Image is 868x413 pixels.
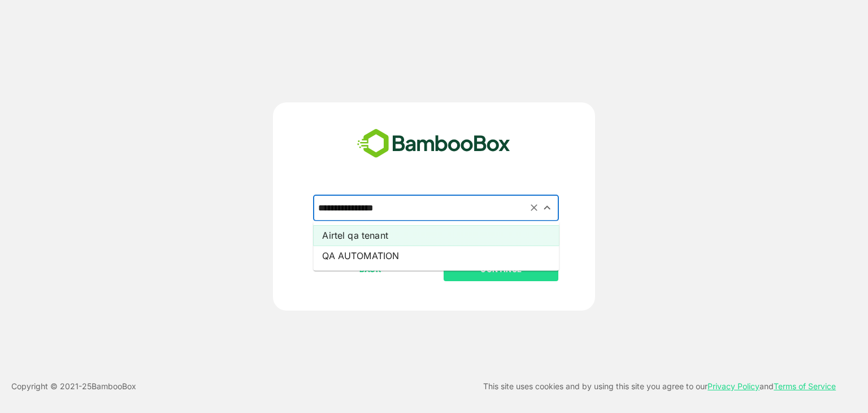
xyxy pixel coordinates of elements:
p: Copyright © 2021- 25 BambooBox [11,380,136,393]
a: Privacy Policy [708,381,759,391]
button: Close [540,200,555,216]
p: This site uses cookies and by using this site you agree to our and [483,380,836,393]
img: bamboobox [351,125,517,162]
a: Terms of Service [774,381,836,391]
button: Clear [528,201,541,214]
li: Airtel qa tenant [313,225,559,246]
li: QA AUTOMATION [313,246,559,266]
